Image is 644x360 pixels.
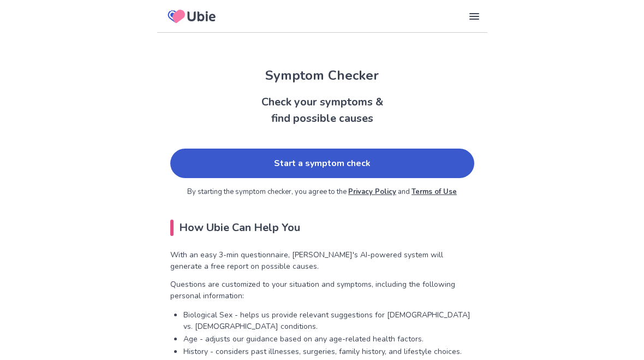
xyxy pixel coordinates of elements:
h1: Symptom Checker [157,66,487,85]
a: Privacy Policy [348,187,396,197]
p: With an easy 3-min questionnaire, [PERSON_NAME]'s AI-powered system will generate a free report o... [170,249,474,272]
h2: Check your symptoms & find possible causes [157,94,487,127]
p: By starting the symptom checker, you agree to the and [170,187,474,198]
p: Questions are customized to your situation and symptoms, including the following personal informa... [170,279,474,302]
a: Start a symptom check [170,149,474,178]
p: Biological Sex - helps us provide relevant suggestions for [DEMOGRAPHIC_DATA] vs. [DEMOGRAPHIC_DA... [183,309,474,332]
p: Age - adjusts our guidance based on any age-related health factors. [183,333,474,345]
p: History - considers past illnesses, surgeries, family history, and lifestyle choices. [183,346,474,357]
a: Terms of Use [412,187,457,197]
h2: How Ubie Can Help You [170,220,474,236]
